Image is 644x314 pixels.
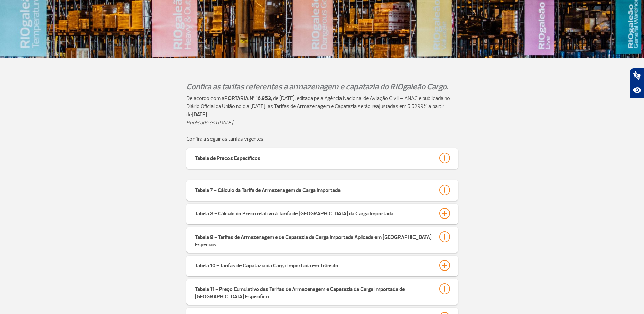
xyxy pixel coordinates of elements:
[195,184,450,196] button: Tabela 7 - Cálculo da Tarifa de Armazenagem da Carga Importada
[195,283,450,301] button: Tabela 11 - Preço Cumulativo das Tarifas de Armazenagem e Capatazia da Carga Importada de [GEOGRA...
[195,231,433,248] div: Tabela 9 - Tarifas de Armazenagem e de Capatazia da Carga Importada Aplicada em [GEOGRAPHIC_DATA]...
[195,260,450,271] button: Tabela 10 - Tarifas de Capatazia da Carga Importada em Trânsito
[186,81,458,92] p: Confira as tarifas referentes a armazenagem e capatazia do RIOgaleão Cargo.
[195,152,450,164] button: Tabela de Preços Específicos
[195,208,393,217] div: Tabela 8 - Cálculo do Preço relativo à Tarifa de [GEOGRAPHIC_DATA] da Carga Importada
[224,95,271,102] strong: PORTARIA Nº 16.953
[630,68,644,98] div: Plugin de acessibilidade da Hand Talk.
[192,111,207,118] strong: [DATE]
[630,68,644,83] button: Abrir tradutor de língua de sinais.
[195,208,450,219] button: Tabela 8 - Cálculo do Preço relativo à Tarifa de [GEOGRAPHIC_DATA] da Carga Importada
[195,231,450,249] button: Tabela 9 - Tarifas de Armazenagem e de Capatazia da Carga Importada Aplicada em [GEOGRAPHIC_DATA]...
[186,94,458,119] p: De acordo com a , de [DATE], editada pela Agência Nacional de Aviação Civil – ANAC e publicada no...
[195,185,341,194] div: Tabela 7 - Cálculo da Tarifa de Armazenagem da Carga Importada
[630,83,644,98] button: Abrir recursos assistivos.
[195,260,338,269] div: Tabela 10 - Tarifas de Capatazia da Carga Importada em Trânsito
[186,119,234,126] em: Publicado em [DATE].
[195,283,433,300] div: Tabela 11 - Preço Cumulativo das Tarifas de Armazenagem e Capatazia da Carga Importada de [GEOGRA...
[186,135,458,143] p: Confira a seguir as tarifas vigentes:
[195,153,260,162] div: Tabela de Preços Específicos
